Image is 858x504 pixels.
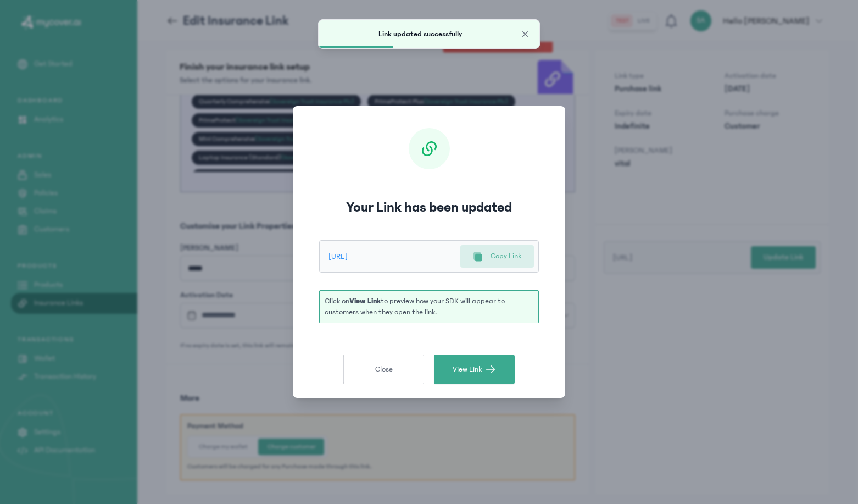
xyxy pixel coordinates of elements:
span: Link updated successfully [378,30,462,38]
h3: Your Link has been updated [346,197,512,218]
span: Close [375,364,393,375]
button: View Link [434,355,515,384]
p: [URL] [328,251,438,262]
button: Close [343,355,424,384]
p: Copy Link [491,251,521,262]
button: Close [520,29,531,40]
b: View Link [349,297,381,306]
span: View Link [453,364,482,375]
button: Copy Link [460,245,534,268]
p: Click on to preview how your SDK will appear to customers when they open the link. [325,296,533,318]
